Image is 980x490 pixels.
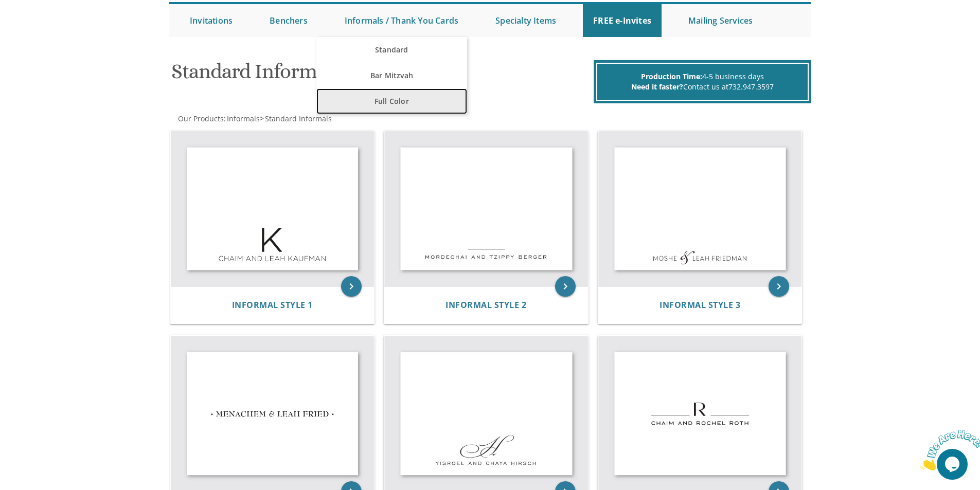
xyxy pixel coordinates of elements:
[678,4,763,37] a: Mailing Services
[4,4,68,45] img: Chat attention grabber
[264,114,332,123] a: Standard Informals
[316,88,467,114] a: Full Color
[177,114,224,123] a: Our Products
[171,131,375,287] img: Informal Style 1
[232,299,313,311] span: Informal Style 1
[259,4,318,37] a: Benchers
[169,114,490,124] div: :
[316,63,467,88] a: Bar Mitzvah
[583,4,662,37] a: FREE e-Invites
[260,114,332,123] span: >
[446,300,526,310] a: Informal Style 2
[485,4,566,37] a: Specialty Items
[660,299,740,311] span: Informal Style 3
[171,60,591,90] h1: Standard Informals
[265,114,332,123] span: Standard Informals
[660,300,740,310] a: Informal Style 3
[598,131,802,287] img: Informal Style 3
[555,276,576,297] a: keyboard_arrow_right
[226,114,260,123] a: Informals
[316,37,467,63] a: Standard
[631,82,683,92] span: Need it faster?
[334,4,469,37] a: Informals / Thank You Cards
[916,426,980,475] iframe: chat widget
[384,131,588,287] img: Informal Style 2
[641,71,702,81] span: Production Time:
[769,276,789,297] a: keyboard_arrow_right
[232,300,313,310] a: Informal Style 1
[227,114,260,123] span: Informals
[728,82,774,92] a: 732.947.3597
[180,4,243,37] a: Invitations
[446,299,526,311] span: Informal Style 2
[596,63,809,101] div: 4-5 business days Contact us at
[341,276,362,297] a: keyboard_arrow_right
